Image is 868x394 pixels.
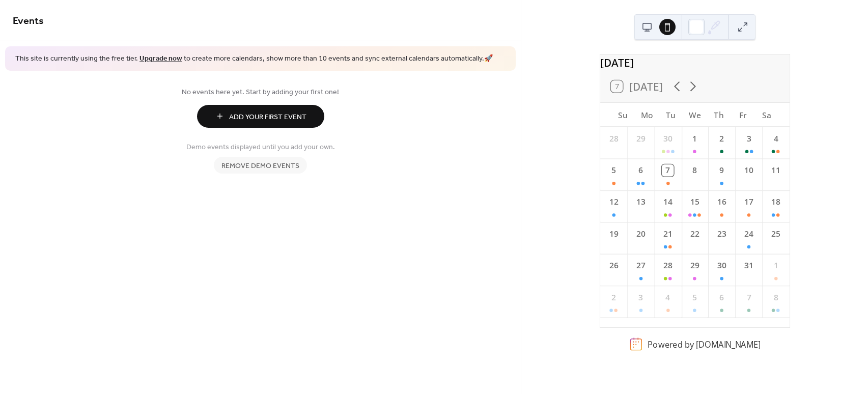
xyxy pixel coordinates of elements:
[13,105,508,128] a: Add Your First Event
[689,292,701,303] div: 5
[662,292,674,303] div: 4
[662,228,674,240] div: 21
[743,196,754,208] div: 17
[15,54,493,64] span: This site is currently using the free tier. to create more calendars, show more than 10 events an...
[770,260,781,271] div: 1
[716,260,727,271] div: 30
[770,164,781,176] div: 11
[221,160,299,171] span: Remove demo events
[743,133,754,145] div: 3
[659,103,683,127] div: Tu
[197,105,324,128] button: Add Your First Event
[689,164,701,176] div: 8
[607,133,619,145] div: 28
[600,54,790,70] div: [DATE]
[13,87,508,97] span: No events here yet. Start by adding your first one!
[635,196,647,208] div: 13
[689,228,701,240] div: 22
[635,133,647,145] div: 29
[13,11,44,31] span: Events
[635,164,647,176] div: 6
[662,260,674,271] div: 28
[662,164,674,176] div: 7
[648,339,761,350] div: Powered by
[716,164,727,176] div: 9
[683,103,707,127] div: We
[607,196,619,208] div: 12
[607,260,619,271] div: 26
[186,142,335,152] span: Demo events displayed until you add your own.
[214,157,307,174] button: Remove demo events
[770,228,781,240] div: 25
[689,196,701,208] div: 15
[635,260,647,271] div: 27
[754,103,778,127] div: Sa
[689,260,701,271] div: 29
[770,292,781,303] div: 8
[716,133,727,145] div: 2
[770,133,781,145] div: 4
[607,292,619,303] div: 2
[743,260,754,271] div: 31
[695,339,760,350] a: [DOMAIN_NAME]
[607,228,619,240] div: 19
[716,292,727,303] div: 6
[635,292,647,303] div: 3
[731,103,754,127] div: Fr
[707,103,731,127] div: Th
[635,228,647,240] div: 20
[607,164,619,176] div: 5
[689,133,701,145] div: 1
[743,164,754,176] div: 10
[716,228,727,240] div: 23
[716,196,727,208] div: 16
[139,52,182,66] a: Upgrade now
[743,292,754,303] div: 7
[662,196,674,208] div: 14
[635,103,659,127] div: Mo
[610,103,634,127] div: Su
[229,111,306,122] span: Add Your First Event
[770,196,781,208] div: 18
[743,228,754,240] div: 24
[662,133,674,145] div: 30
